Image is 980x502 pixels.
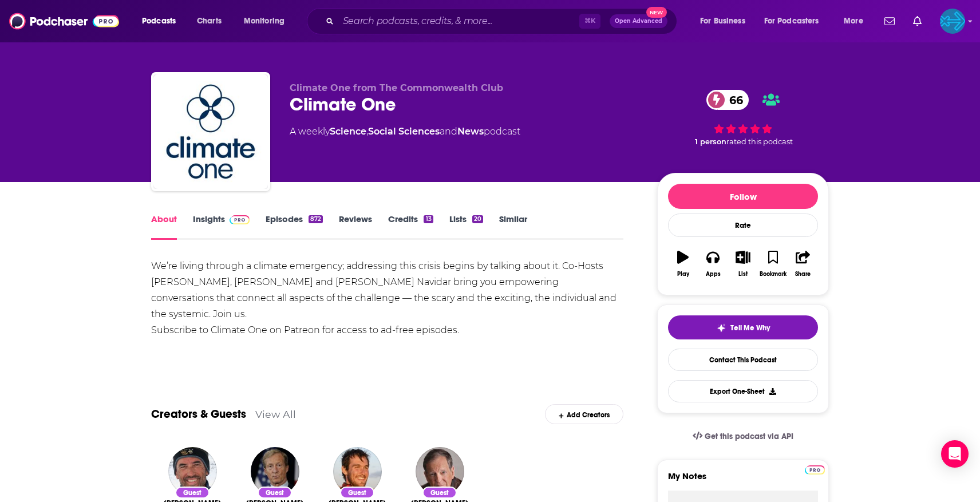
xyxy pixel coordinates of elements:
a: Similar [499,214,527,240]
span: For Business [700,13,745,29]
span: Podcasts [142,13,176,29]
img: Podchaser - Follow, Share and Rate Podcasts [9,10,119,32]
a: Social Sciences [368,126,440,137]
div: We’re living through a climate emergency; addressing this crisis begins by talking about it. Co-H... [151,258,623,338]
button: open menu [836,12,878,30]
div: Bookmark [760,271,787,278]
button: Play [668,243,698,284]
label: My Notes [668,471,818,491]
img: tell me why sparkle [717,323,726,333]
button: Open AdvancedNew [610,14,667,28]
button: Share [788,243,818,284]
div: List [738,271,748,278]
span: ⌘ K [579,14,600,29]
div: Add Creators [545,404,623,424]
a: Episodes872 [266,214,323,240]
button: open menu [692,12,760,30]
span: 66 [718,90,749,110]
button: Show profile menu [940,9,965,34]
span: Tell Me Why [730,323,770,333]
div: 13 [424,215,433,223]
a: Lists20 [449,214,483,240]
div: Open Intercom Messenger [941,440,969,468]
a: Contact This Podcast [668,349,818,371]
span: Logged in as backbonemedia [940,9,965,34]
div: 66 1 personrated this podcast [657,82,829,153]
a: InsightsPodchaser Pro [193,214,250,240]
a: Creators & Guests [151,407,246,421]
a: Credits13 [388,214,433,240]
a: Show notifications dropdown [880,11,899,31]
span: 1 person [695,137,726,146]
span: New [646,7,667,18]
button: Apps [698,243,728,284]
img: Climate One [153,74,268,189]
a: Science [330,126,366,137]
span: For Podcasters [764,13,819,29]
span: Charts [197,13,222,29]
img: Podchaser Pro [230,215,250,224]
span: More [844,13,863,29]
div: Apps [706,271,721,278]
a: View All [255,408,296,420]
div: Guest [258,487,292,499]
img: Nick Mott [333,447,382,496]
button: open menu [134,12,191,30]
button: List [728,243,758,284]
img: User Profile [940,9,965,34]
button: open menu [236,12,299,30]
span: , [366,126,368,137]
div: Play [677,271,689,278]
button: Bookmark [758,243,788,284]
div: Guest [340,487,374,499]
a: About [151,214,177,240]
div: A weekly podcast [290,125,520,139]
div: 872 [309,215,323,223]
a: Charts [189,12,228,30]
div: 20 [472,215,483,223]
img: Jeff Goodell [168,447,217,496]
button: tell me why sparkleTell Me Why [668,315,818,339]
div: Rate [668,214,818,237]
a: Pro website [805,464,825,475]
a: Show notifications dropdown [908,11,926,31]
button: open menu [757,12,836,30]
a: News [457,126,484,137]
img: Tom Steyer [251,447,299,496]
span: rated this podcast [726,137,793,146]
span: Get this podcast via API [705,432,793,441]
div: Search podcasts, credits, & more... [318,8,688,34]
input: Search podcasts, credits, & more... [338,12,579,30]
img: Carl Pope [416,447,464,496]
img: Podchaser Pro [805,465,825,475]
span: Open Advanced [615,18,662,24]
button: Follow [668,184,818,209]
a: 66 [706,90,749,110]
button: Export One-Sheet [668,380,818,402]
span: and [440,126,457,137]
span: Monitoring [244,13,284,29]
a: Reviews [339,214,372,240]
div: Guest [175,487,210,499]
div: Guest [422,487,457,499]
a: Get this podcast via API [683,422,803,450]
div: Share [795,271,811,278]
span: Climate One from The Commonwealth Club [290,82,503,93]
